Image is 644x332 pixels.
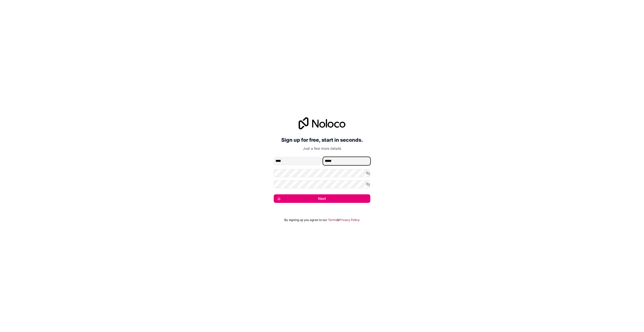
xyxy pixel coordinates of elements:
p: Just a few more details [274,146,370,151]
button: Next [274,194,370,203]
span: & [337,218,339,222]
input: family-name [323,157,370,165]
input: Confirm password [274,180,370,188]
a: Privacy Policy [339,218,360,222]
input: Password [274,169,370,177]
a: Terms [328,218,337,222]
input: given-name [274,157,321,165]
h2: Sign up for free, start in seconds. [274,135,370,144]
span: By signing up you agree to our [284,218,327,222]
